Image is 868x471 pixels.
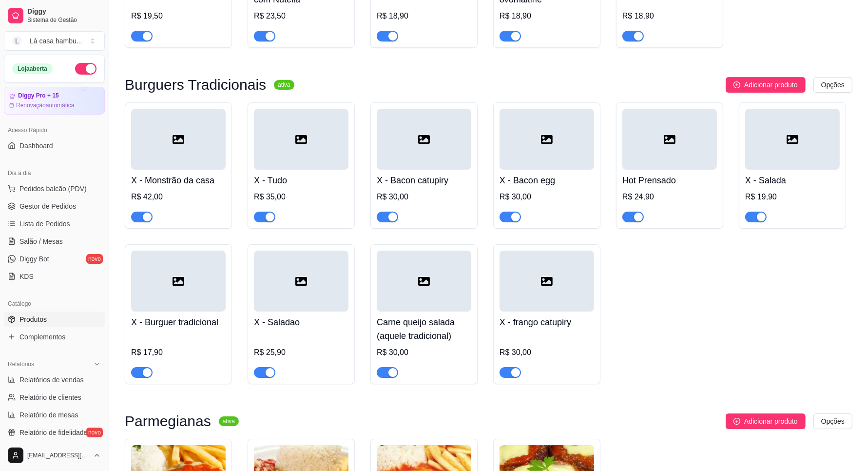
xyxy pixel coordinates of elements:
div: R$ 24,90 [622,191,717,203]
div: Dia a dia [4,165,105,181]
div: R$ 18,90 [622,10,717,22]
a: Diggy Pro + 15Renovaçãoautomática [4,87,105,115]
a: Relatório de fidelidadenovo [4,425,105,440]
button: Select a team [4,31,105,51]
span: [EMAIL_ADDRESS][DOMAIN_NAME] [27,451,89,459]
a: Gestor de Pedidos [4,198,105,214]
div: R$ 25,90 [254,347,348,358]
div: Catálogo [4,296,105,312]
h4: X - frango catupiry [500,315,594,329]
span: Pedidos balcão (PDV) [19,184,87,194]
span: Relatórios de vendas [19,375,84,385]
span: Complementos [19,332,65,342]
span: plus-circle [733,418,740,425]
div: R$ 18,90 [377,10,471,22]
h4: X - Saladao [254,315,348,329]
div: R$ 19,90 [745,191,840,203]
a: Produtos [4,312,105,327]
div: R$ 30,00 [377,347,471,358]
article: Diggy Pro + 15 [18,92,59,99]
span: Adicionar produto [744,79,798,90]
span: Gestor de Pedidos [19,201,76,211]
span: Opções [821,79,845,90]
div: R$ 18,90 [500,10,594,22]
div: R$ 19,50 [131,10,226,22]
div: R$ 17,90 [131,347,226,358]
span: Diggy Bot [19,254,49,264]
span: Relatório de mesas [19,410,78,420]
article: Renovação automática [16,101,74,109]
a: Relatório de mesas [4,407,105,423]
h3: Burguers Tradicionais [125,79,266,91]
button: Pedidos balcão (PDV) [4,181,105,196]
span: Salão / Mesas [19,236,63,246]
button: Adicionar produto [726,413,806,429]
h3: Parmegianas [125,415,211,427]
div: Lá casa hambu ... [30,36,82,46]
h4: Hot Prensado [622,174,717,187]
button: Opções [813,413,852,429]
span: Dashboard [19,141,53,151]
button: Adicionar produto [726,77,806,93]
button: [EMAIL_ADDRESS][DOMAIN_NAME] [4,444,105,467]
span: KDS [19,272,34,281]
span: Opções [821,416,845,427]
a: Complementos [4,329,105,345]
span: Produtos [19,314,47,324]
h4: X - Monstrão da casa [131,174,226,187]
div: Loja aberta [12,63,53,74]
a: Diggy Botnovo [4,251,105,267]
button: Opções [813,77,852,93]
div: R$ 30,00 [377,191,471,203]
sup: ativa [274,80,294,90]
button: Alterar Status [75,63,96,75]
span: Sistema de Gestão [27,16,101,24]
a: DiggySistema de Gestão [4,4,105,27]
span: Lista de Pedidos [19,219,70,229]
a: Salão / Mesas [4,234,105,249]
sup: ativa [219,416,239,426]
span: Adicionar produto [744,416,798,427]
div: R$ 30,00 [500,347,594,358]
h4: X - Tudo [254,174,348,187]
span: Relatórios [8,360,34,368]
span: Diggy [27,7,101,16]
a: Lista de Pedidos [4,216,105,232]
a: Relatórios de vendas [4,372,105,388]
div: R$ 30,00 [500,191,594,203]
span: Relatório de fidelidade [19,428,87,437]
a: KDS [4,269,105,284]
div: R$ 23,50 [254,10,348,22]
h4: X - Bacon catupiry [377,174,471,187]
h4: X - Salada [745,174,840,187]
a: Relatório de clientes [4,390,105,405]
h4: Carne queijo salada (aquele tradicional) [377,315,471,343]
span: Relatório de clientes [19,392,81,402]
span: plus-circle [733,81,740,88]
div: R$ 35,00 [254,191,348,203]
h4: X - Burguer tradicional [131,315,226,329]
div: R$ 42,00 [131,191,226,203]
a: Dashboard [4,138,105,154]
h4: X - Bacon egg [500,174,594,187]
div: Acesso Rápido [4,122,105,138]
span: L [12,36,22,46]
